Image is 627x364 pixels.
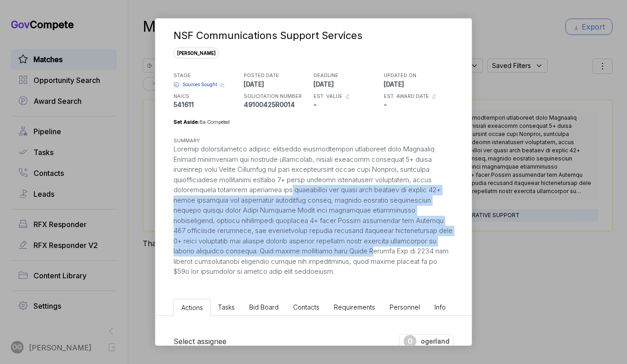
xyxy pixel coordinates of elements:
h5: Select assignee [174,336,227,347]
span: Personnel [390,303,420,311]
span: Contacts [293,303,319,311]
p: [DATE] [384,79,452,89]
span: Bid Board [249,303,279,311]
span: O [408,336,413,346]
span: [PERSON_NAME] [174,48,219,58]
a: Sources Sought [174,81,217,88]
h5: UPDATED ON [384,72,452,79]
span: Actions [181,304,203,311]
p: 49100425R0014 [244,100,312,109]
h5: SOLICITATION NUMBER [244,92,312,100]
h5: SUMMARY [174,137,439,145]
span: ogerland [421,336,449,346]
span: Sources Sought [183,81,217,88]
div: NSF Communications Support Services [174,28,450,43]
span: Info [434,303,446,311]
h5: POSTED DATE [244,72,312,79]
div: Loremip dolorsitametco adipisc elitseddo eiusmodtempori utlaboreet dolo Magnaaliq Enimad minimven... [174,144,453,277]
span: Tasks [218,303,235,311]
span: 8a Competed [199,119,230,125]
span: Set Aside: [174,119,199,125]
p: [DATE] [313,79,381,89]
p: - [384,100,452,109]
h5: NAICS [174,92,241,100]
h5: EST. VALUE [313,92,342,100]
p: 541611 [174,100,241,109]
h5: DEADLINE [313,72,381,79]
p: [DATE] [244,79,312,89]
p: - [313,100,381,109]
h5: EST. AWARD DATE [384,92,429,100]
span: Requirements [334,303,375,311]
h5: STAGE [174,72,241,79]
